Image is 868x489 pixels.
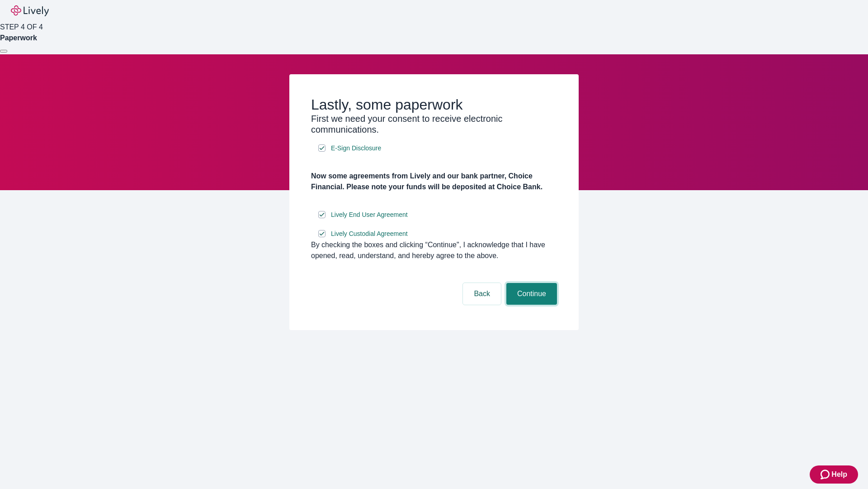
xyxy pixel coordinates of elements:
div: By checking the boxes and clicking “Continue", I acknowledge that I have opened, read, understand... [311,240,557,261]
button: Continue [506,283,557,305]
span: Help [831,469,847,480]
span: E-Sign Disclosure [331,144,381,153]
img: Lively [11,5,49,16]
a: e-sign disclosure document [329,143,383,154]
a: e-sign disclosure document [329,228,410,240]
button: Zendesk support iconHelp [810,465,858,484]
a: e-sign disclosure document [329,209,410,221]
h2: Lastly, some paperwork [311,96,557,113]
h3: First we need your consent to receive electronic communications. [311,113,557,135]
h4: Now some agreements from Lively and our bank partner, Choice Financial. Please note your funds wi... [311,171,557,192]
span: Lively Custodial Agreement [331,229,408,239]
button: Back [463,283,501,305]
svg: Zendesk support icon [821,469,831,480]
span: Lively End User Agreement [331,210,408,220]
